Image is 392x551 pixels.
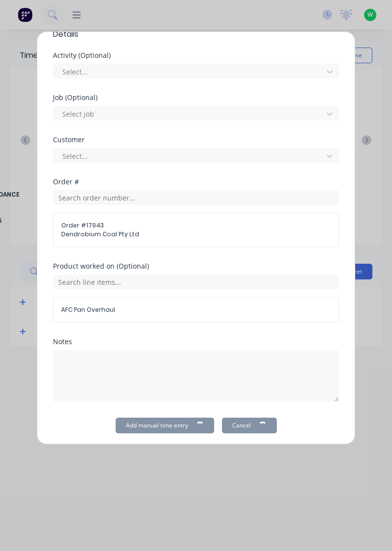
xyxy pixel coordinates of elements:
button: Add manual time entry [116,418,214,433]
span: Dendrobium Coal Pty Ltd [61,230,331,239]
span: Order # 17943 [61,221,331,230]
input: Search order number... [53,190,339,205]
input: Search line items... [53,275,339,289]
div: Product worked on (Optional) [53,263,339,270]
button: Cancel [222,418,277,433]
div: Customer [53,136,339,143]
div: Notes [53,338,339,345]
div: Order # [53,178,339,185]
span: Details [53,28,339,40]
div: Job (Optional) [53,94,339,101]
span: AFC Pan Overhaul [61,305,331,314]
div: Activity (Optional) [53,52,339,59]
